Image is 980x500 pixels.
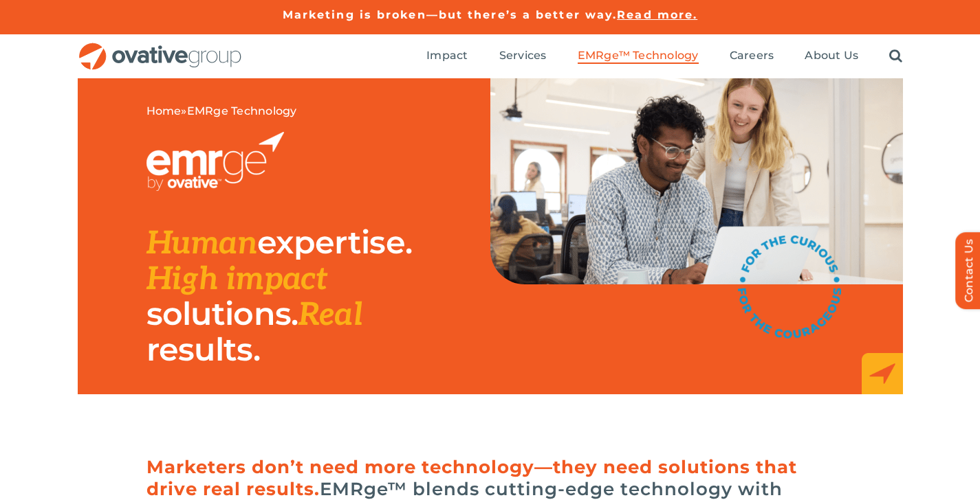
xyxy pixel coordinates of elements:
[78,41,243,54] a: OG_Full_horizontal_RGB
[499,49,547,62] span: Services
[730,49,774,64] a: Careers
[283,8,618,21] a: Marketing is broken—but there’s a better way.
[578,49,699,64] a: EMRge™ Technology
[146,104,297,118] span: »
[578,49,699,62] span: EMRge™ Technology
[862,353,903,394] img: EMRge_HomePage_Elements_Arrow Box
[490,78,903,284] img: EMRge Landing Page Header Image
[146,330,260,369] span: results.
[499,49,547,64] a: Services
[426,34,902,78] nav: Menu
[889,49,902,64] a: Search
[146,225,258,263] span: Human
[187,104,297,117] span: EMRge Technology
[298,296,362,334] span: Real
[146,294,298,333] span: solutions.
[146,132,284,191] img: EMRGE_RGB_wht
[426,49,468,62] span: Impact
[805,49,858,64] a: About Us
[146,104,182,117] a: Home
[805,49,858,62] span: About Us
[257,223,412,262] span: expertise.
[426,49,468,64] a: Impact
[146,456,797,500] span: Marketers don’t need more technology—they need solutions that drive real results.
[617,8,697,21] a: Read more.
[146,260,327,299] span: High impact
[730,49,774,62] span: Careers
